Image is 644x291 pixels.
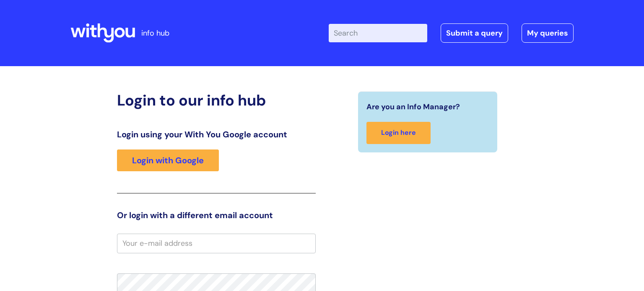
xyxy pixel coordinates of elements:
p: info hub [141,26,169,40]
span: Are you an Info Manager? [366,100,460,113]
a: My queries [522,23,574,43]
h2: Login to our info hub [117,91,316,109]
h3: Or login with a different email account [117,210,316,220]
a: Login with Google [117,149,219,171]
a: Login here [366,122,431,144]
input: Your e-mail address [117,234,316,253]
h3: Login using your With You Google account [117,129,316,139]
input: Search [329,24,427,42]
a: Submit a query [441,23,508,43]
